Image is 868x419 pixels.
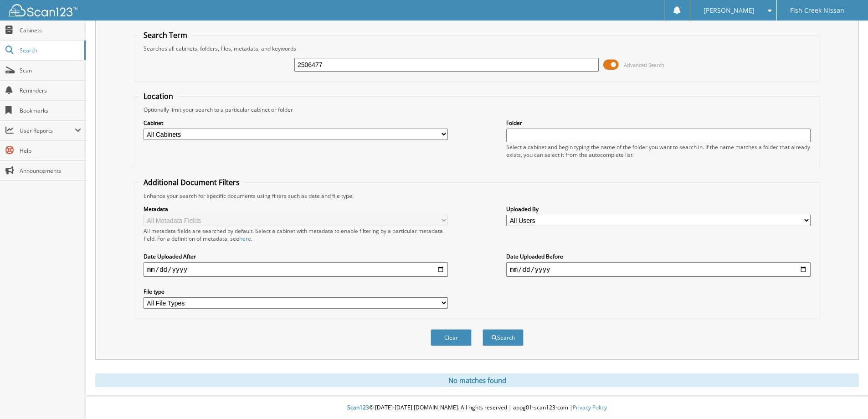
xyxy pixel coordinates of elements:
a: Privacy Policy [573,403,607,411]
input: start [144,262,448,277]
span: Cabinets [20,26,81,34]
label: Folder [506,119,811,127]
div: Enhance your search for specific documents using filters such as date and file type. [139,192,815,200]
span: User Reports [20,127,75,134]
a: here [239,235,251,243]
span: [PERSON_NAME] [704,8,755,13]
button: Search [483,329,524,346]
button: Clear [431,329,472,346]
span: Search [20,47,80,54]
iframe: Chat Widget [822,375,868,419]
input: end [506,262,811,277]
img: scan123-logo-white.svg [9,4,77,16]
span: Scan123 [347,403,369,411]
div: Optionally limit your search to a particular cabinet or folder [139,106,815,114]
legend: Additional Document Filters [139,177,244,187]
span: Fish Creek Nissan [790,8,844,13]
span: Bookmarks [20,107,81,114]
legend: Location [139,91,178,101]
label: Date Uploaded After [144,253,448,260]
span: Advanced Search [624,62,664,68]
div: Searches all cabinets, folders, files, metadata, and keywords [139,45,815,52]
span: Announcements [20,167,81,175]
label: Metadata [144,205,448,213]
label: Cabinet [144,119,448,127]
div: Select a cabinet and begin typing the name of the folder you want to search in. If the name match... [506,143,811,159]
legend: Search Term [139,30,192,40]
span: Help [20,147,81,155]
label: File type [144,288,448,295]
div: All metadata fields are searched by default. Select a cabinet with metadata to enable filtering b... [144,227,448,243]
span: Reminders [20,87,81,94]
span: Scan [20,67,81,74]
label: Uploaded By [506,205,811,213]
div: No matches found [95,373,859,387]
label: Date Uploaded Before [506,253,811,260]
div: © [DATE]-[DATE] [DOMAIN_NAME]. All rights reserved | appg01-scan123-com | [86,397,868,419]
